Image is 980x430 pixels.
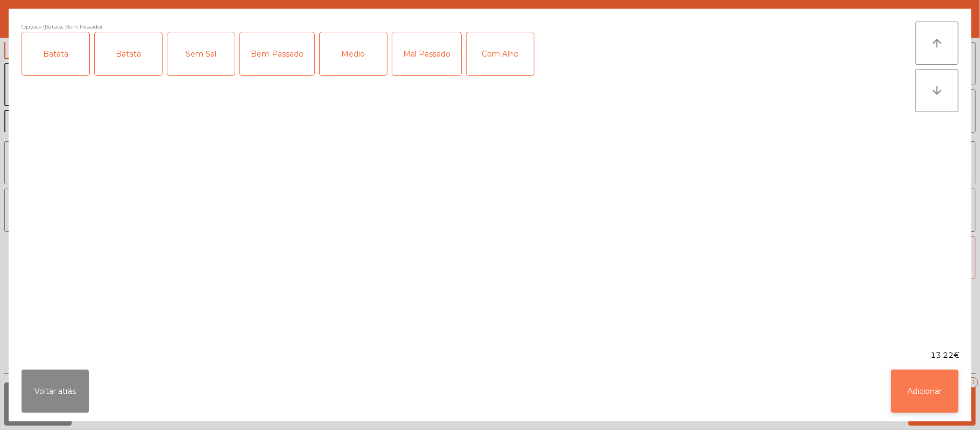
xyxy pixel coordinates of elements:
div: Sem Sal [167,32,235,75]
i: arrow_upward [930,37,943,50]
button: arrow_upward [915,22,958,65]
div: Batata [22,32,89,75]
div: 13.22€ [9,350,971,361]
div: Bem Passado [240,32,314,75]
div: Com Alho [467,32,534,75]
div: Batata [95,32,162,75]
div: Mal Passado [392,32,461,75]
span: (Batata, Bem Passado) [43,22,102,32]
button: Adicionar [891,370,958,413]
span: Opções [22,22,41,32]
button: Voltar atrás [22,370,89,413]
div: Medio [320,32,387,75]
i: arrow_downward [930,84,943,97]
button: arrow_downward [915,69,958,112]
